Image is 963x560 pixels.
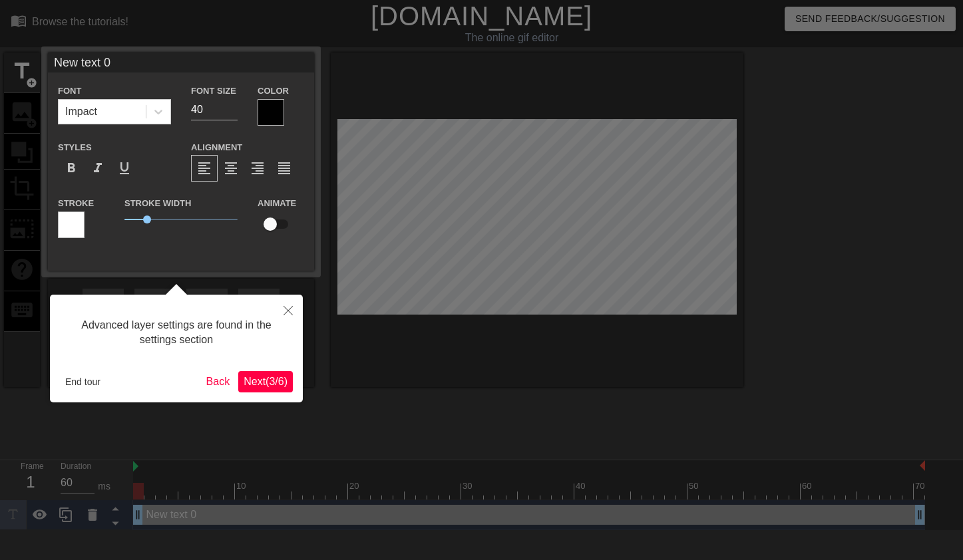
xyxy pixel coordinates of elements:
button: Close [274,295,303,325]
div: Advanced layer settings are found in the settings section [60,305,293,361]
button: Next [238,371,293,392]
button: Back [201,371,236,392]
button: End tour [60,372,106,392]
span: Next ( 3 / 6 ) [244,376,288,387]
